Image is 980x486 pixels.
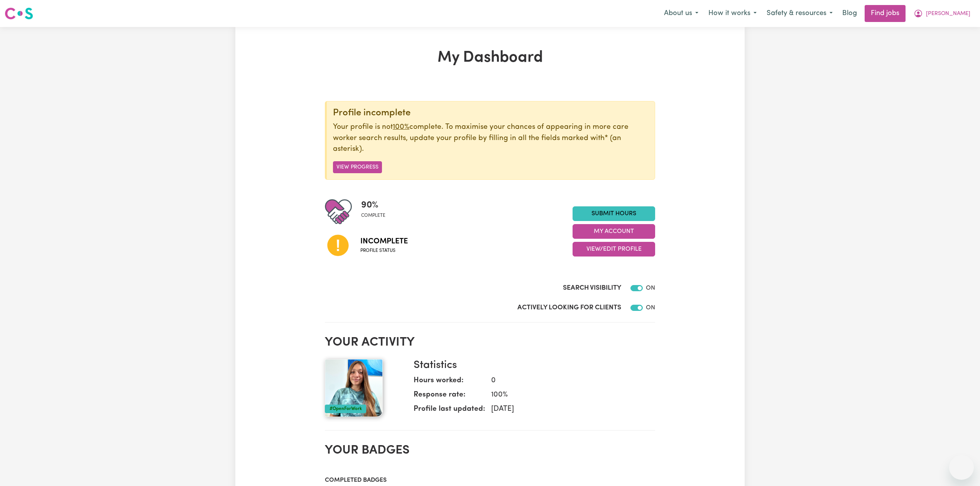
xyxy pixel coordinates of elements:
label: Search Visibility [563,283,621,293]
span: 90 % [361,198,385,212]
button: My Account [573,224,655,239]
div: Profile incomplete [333,108,649,119]
span: Profile status [360,247,408,254]
u: 100% [393,123,409,131]
span: Incomplete [360,236,408,247]
h1: My Dashboard [325,49,655,67]
h3: Completed badges [325,477,655,484]
h3: Statistics [414,359,649,372]
div: Profile completeness: 90% [361,198,392,225]
dd: 100 % [485,390,649,401]
dt: Hours worked: [414,375,485,390]
iframe: Button to launch messaging window [949,455,974,480]
a: Blog [838,5,862,22]
img: Careseekers logo [5,7,33,20]
span: ON [646,305,655,311]
button: View/Edit Profile [573,242,655,256]
button: How it works [703,5,762,22]
button: About us [659,5,703,22]
p: Your profile is not complete. To maximise your chances of appearing in more care worker search re... [333,122,649,155]
button: View Progress [333,161,382,173]
a: Find jobs [865,5,906,22]
img: Your profile picture [325,359,383,417]
h2: Your activity [325,335,655,350]
h2: Your badges [325,443,655,458]
label: Actively Looking for Clients [517,303,621,313]
span: [PERSON_NAME] [926,10,970,18]
div: #OpenForWork [325,405,366,413]
span: ON [646,285,655,291]
dt: Response rate: [414,390,485,404]
dt: Profile last updated: [414,404,485,418]
dd: 0 [485,375,649,386]
button: My Account [909,5,975,22]
a: Careseekers logo [5,5,33,22]
span: complete [361,212,385,219]
dd: [DATE] [485,404,649,415]
a: Submit Hours [573,206,655,221]
button: Safety & resources [762,5,838,22]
